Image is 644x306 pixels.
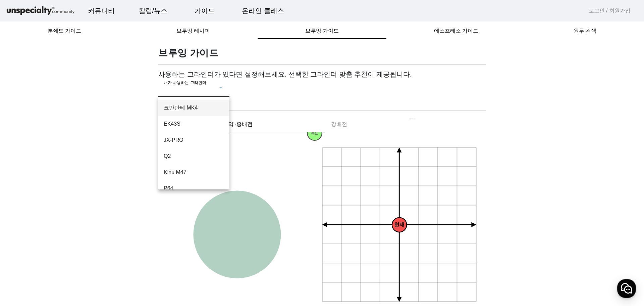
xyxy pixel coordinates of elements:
[87,213,129,230] a: 설정
[44,213,87,230] a: 대화
[164,104,224,112] span: 코만단테 MK4
[164,152,224,160] span: Q2
[164,136,224,144] span: JX-PRO
[21,223,25,228] span: 홈
[164,184,224,192] span: P64
[164,168,224,176] span: Kinu M47
[104,223,112,228] span: 설정
[164,120,224,128] span: EK43S
[2,213,44,230] a: 홈
[61,223,69,229] span: 대화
